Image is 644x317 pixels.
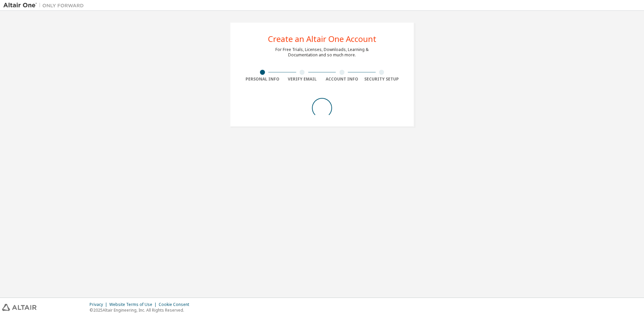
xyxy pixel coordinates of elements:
[109,302,159,307] div: Website Terms of Use
[90,307,193,313] p: © 2025 Altair Engineering, Inc. All Rights Reserved.
[322,76,362,82] div: Account Info
[243,76,282,82] div: Personal Info
[2,304,37,311] img: altair_logo.svg
[362,76,402,82] div: Security Setup
[282,76,322,82] div: Verify Email
[159,302,193,307] div: Cookie Consent
[275,47,369,58] div: For Free Trials, Licenses, Downloads, Learning & Documentation and so much more.
[90,302,109,307] div: Privacy
[3,2,87,9] img: Altair One
[268,35,376,43] div: Create an Altair One Account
